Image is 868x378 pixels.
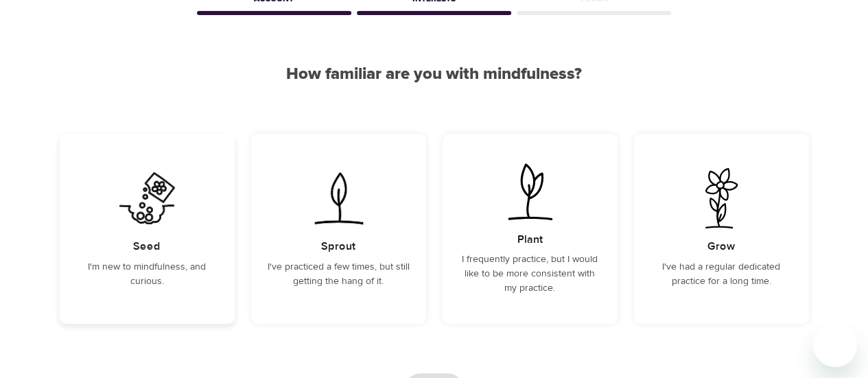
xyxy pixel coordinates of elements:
div: I frequently practice, but I would like to be more consistent with my practice.PlantI frequently ... [443,134,618,324]
p: I've had a regular dedicated practice for a long time. [650,260,793,289]
p: I've practiced a few times, but still getting the hang of it. [268,260,410,289]
div: I'm new to mindfulness, and curious.SeedI'm new to mindfulness, and curious. [60,134,235,324]
p: I frequently practice, but I would like to be more consistent with my practice. [459,252,601,296]
div: I've practiced a few times, but still getting the hang of it.SproutI've practiced a few times, bu... [251,134,426,324]
h5: Plant [517,233,543,247]
h5: Sprout [321,239,355,254]
img: I'm new to mindfulness, and curious. [113,168,182,228]
h5: Seed [133,239,161,254]
iframe: Button to launch messaging window [813,323,857,367]
img: I frequently practice, but I would like to be more consistent with my practice. [495,161,565,222]
img: I've had a regular dedicated practice for a long time. [687,168,756,228]
img: I've practiced a few times, but still getting the hang of it. [304,168,373,228]
h5: Grow [707,239,735,254]
p: I'm new to mindfulness, and curious. [76,260,218,289]
div: I've had a regular dedicated practice for a long time.GrowI've had a regular dedicated practice f... [634,134,809,324]
h2: How familiar are you with mindfulness? [60,64,809,84]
